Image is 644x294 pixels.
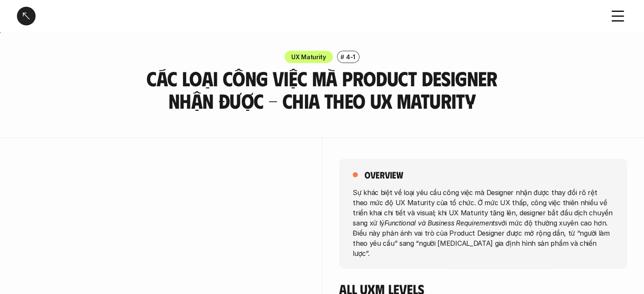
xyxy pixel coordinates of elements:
[142,67,502,112] h3: Các loại công việc mà Product Designer nhận được - Chia theo UX Maturity
[291,52,326,61] p: UX Maturity
[353,187,614,258] p: Sự khác biệt về loại yêu cầu công việc mà Designer nhận được thay đổi rõ rệt theo mức độ UX Matur...
[384,218,498,227] em: Functional và Business Requirements
[365,169,403,181] h5: overview
[346,52,355,61] p: 4-1
[340,54,344,60] h6: #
